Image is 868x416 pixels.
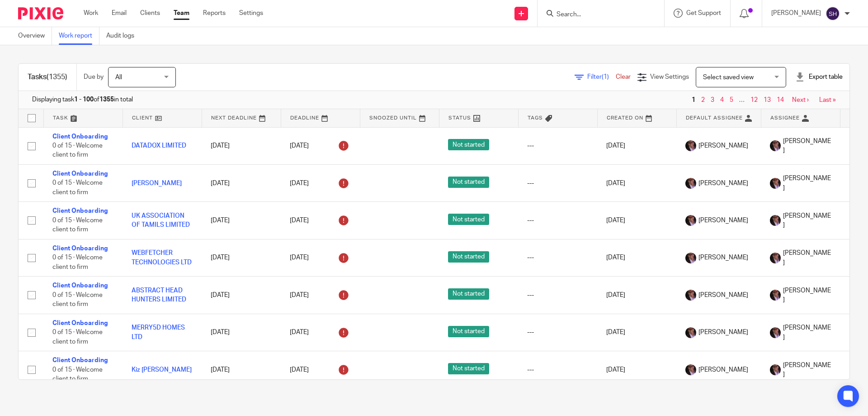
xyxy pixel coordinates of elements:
[140,9,160,18] a: Clients
[783,137,831,155] span: [PERSON_NAME]
[18,7,63,19] img: Pixie
[711,97,714,103] a: 3
[18,27,52,45] a: Overview
[764,97,771,103] a: 13
[174,9,189,18] a: Team
[52,329,103,345] span: 0 of 15 · Welcome client to firm
[32,95,133,104] span: Displaying task of in total
[698,216,748,225] span: [PERSON_NAME]
[115,74,122,81] span: All
[770,364,781,375] img: Wijay.jpg
[770,215,781,226] img: Wijay.jpg
[99,96,114,103] b: 1355
[597,277,676,314] td: [DATE]
[685,215,696,226] img: Wijay.jpg
[527,141,588,150] div: ---
[202,277,281,314] td: [DATE]
[703,74,754,81] span: Select saved view
[84,72,104,81] p: Due by
[52,208,108,214] a: Client Onboarding
[132,213,190,228] a: UK ASSOCIATION OF TAMILS LIMITED
[527,253,588,262] div: ---
[106,27,141,45] a: Audit logs
[689,95,698,105] span: 1
[783,323,831,342] span: [PERSON_NAME]
[771,9,821,18] p: [PERSON_NAME]
[132,143,186,149] a: DATADOX LIMITED
[556,11,637,19] input: Search
[52,367,103,383] span: 0 of 15 · Welcome client to firm
[52,180,103,196] span: 0 of 15 · Welcome client to firm
[112,9,127,18] a: Email
[52,134,108,140] a: Client Onboarding
[132,367,192,373] a: Kiz [PERSON_NAME]
[792,97,809,103] a: Next ›
[701,97,705,103] a: 2
[685,327,696,338] img: Wijay.jpg
[202,351,281,388] td: [DATE]
[650,74,689,80] span: View Settings
[795,72,843,81] div: Export table
[597,202,676,239] td: [DATE]
[770,140,781,151] img: Wijay.jpg
[448,177,489,188] span: Not started
[52,245,108,252] a: Client Onboarding
[448,363,489,374] span: Not started
[74,96,94,103] b: 1 - 100
[720,97,724,103] a: 4
[698,291,748,300] span: [PERSON_NAME]
[587,74,616,80] span: Filter
[448,214,489,225] span: Not started
[290,176,351,191] div: [DATE]
[290,139,351,153] div: [DATE]
[597,314,676,351] td: [DATE]
[202,239,281,276] td: [DATE]
[777,97,784,103] a: 14
[52,143,103,158] span: 0 of 15 · Welcome client to firm
[685,253,696,263] img: Wijay.jpg
[616,74,631,80] a: Clear
[689,96,836,104] nav: pager
[290,363,351,377] div: [DATE]
[202,127,281,164] td: [DATE]
[783,211,831,230] span: [PERSON_NAME]
[47,73,67,81] span: (1355)
[770,290,781,301] img: Wijay.jpg
[770,253,781,263] img: Wijay.jpg
[132,180,182,186] a: [PERSON_NAME]
[685,290,696,301] img: Wijay.jpg
[132,325,185,340] a: MERRY5D HOMES LTD
[52,357,108,363] a: Client Onboarding
[290,251,351,265] div: [DATE]
[84,9,98,18] a: Work
[239,9,263,18] a: Settings
[770,178,781,189] img: Wijay.jpg
[132,287,186,303] a: ABSTRACT HEAD HUNTERS LIMITED
[686,10,721,16] span: Get Support
[527,216,588,225] div: ---
[527,365,588,374] div: ---
[597,351,676,388] td: [DATE]
[52,292,103,308] span: 0 of 15 · Welcome client to firm
[59,27,99,45] a: Work report
[685,140,696,151] img: Wijay.jpg
[597,127,676,164] td: [DATE]
[448,326,489,337] span: Not started
[783,174,831,192] span: [PERSON_NAME]
[528,115,543,120] span: Tags
[730,97,733,103] a: 5
[770,327,781,338] img: Wijay.jpg
[819,97,836,103] a: Last »
[783,286,831,305] span: [PERSON_NAME]
[132,250,192,265] a: WEBFETCHER TECHNOLOGIES LTD
[698,328,748,337] span: [PERSON_NAME]
[527,328,588,337] div: ---
[448,251,489,263] span: Not started
[698,141,748,150] span: [PERSON_NAME]
[202,202,281,239] td: [DATE]
[290,213,351,228] div: [DATE]
[290,288,351,302] div: [DATE]
[52,254,103,270] span: 0 of 15 · Welcome client to firm
[52,171,108,177] a: Client Onboarding
[783,361,831,379] span: [PERSON_NAME]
